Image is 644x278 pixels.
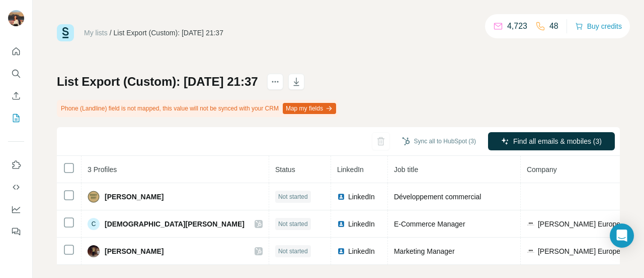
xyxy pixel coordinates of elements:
button: Dashboard [8,200,24,218]
a: My lists [84,29,108,37]
img: LinkedIn logo [337,220,345,228]
span: [PERSON_NAME] Europe [538,246,620,256]
button: Search [8,65,24,83]
span: Not started [278,219,308,229]
span: E-Commerce Manager [394,220,465,228]
span: Not started [278,192,308,201]
span: Status [275,165,295,174]
span: 3 Profiles [88,165,117,174]
span: LinkedIn [348,219,375,229]
div: List Export (Custom): [DATE] 21:37 [114,28,223,38]
h1: List Export (Custom): [DATE] 21:37 [57,74,258,90]
button: My lists [8,109,24,127]
button: actions [267,74,283,90]
button: Feedback [8,223,24,241]
div: C [88,218,100,230]
img: LinkedIn logo [337,247,345,255]
span: LinkedIn [348,192,375,202]
button: Use Surfe on LinkedIn [8,156,24,174]
img: company-logo [527,220,535,228]
img: Avatar [88,191,100,203]
span: Marketing Manager [394,247,455,255]
button: Find all emails & mobiles (3) [488,132,615,150]
img: company-logo [527,247,535,255]
img: Avatar [8,10,24,26]
button: Use Surfe API [8,178,24,196]
span: Développement commercial [394,193,481,201]
span: LinkedIn [348,246,375,256]
button: Sync all to HubSpot (3) [395,134,483,149]
p: 4,723 [507,20,527,32]
div: Phone (Landline) field is not mapped, this value will not be synced with your CRM [57,100,338,117]
img: Surfe Logo [57,24,74,41]
img: LinkedIn logo [337,193,345,201]
li: / [110,28,112,38]
span: [PERSON_NAME] [105,246,164,256]
button: Quick start [8,42,24,61]
span: [DEMOGRAPHIC_DATA][PERSON_NAME] [105,219,245,229]
div: Open Intercom Messenger [610,224,634,248]
button: Buy credits [575,19,622,33]
span: Not started [278,247,308,256]
button: Map my fields [283,103,336,114]
span: Company [527,165,557,174]
button: Enrich CSV [8,87,24,105]
span: Job title [394,165,418,174]
p: 48 [549,20,558,32]
span: LinkedIn [337,165,364,174]
span: [PERSON_NAME] [105,192,164,202]
img: Avatar [88,245,100,257]
span: [PERSON_NAME] Europe [538,219,620,229]
span: Find all emails & mobiles (3) [513,136,602,146]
